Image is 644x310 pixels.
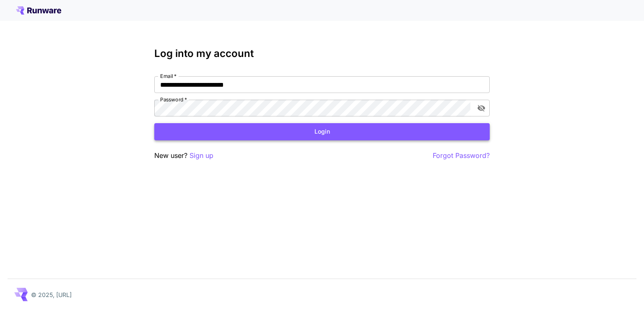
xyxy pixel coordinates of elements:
[154,123,490,140] button: Login
[154,48,490,59] h3: Log into my account
[433,150,490,161] button: Forgot Password?
[154,150,213,161] p: New user?
[31,290,72,299] p: © 2025, [URL]
[474,101,489,116] button: toggle password visibility
[190,150,213,161] button: Sign up
[160,96,187,103] label: Password
[160,72,177,80] label: Email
